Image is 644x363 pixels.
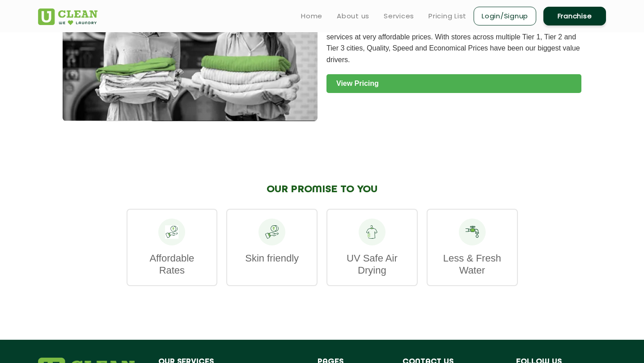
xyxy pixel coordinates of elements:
[436,252,508,276] p: Less & Fresh Water
[337,11,369,21] a: About us
[326,20,581,65] p: At [GEOGRAPHIC_DATA], we believe in delivering high quality cleaning services at very affordable ...
[428,11,466,21] a: Pricing List
[326,74,581,93] a: View Pricing
[236,252,308,264] p: Skin friendly
[136,252,208,276] p: Affordable Rates
[336,252,408,276] p: UV Safe Air Drying
[474,7,536,25] a: Login/Signup
[384,11,414,21] a: Services
[38,8,97,25] img: UClean Laundry and Dry Cleaning
[127,184,518,195] h2: OUR PROMISE TO YOU
[543,7,606,25] a: Franchise
[301,11,322,21] a: Home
